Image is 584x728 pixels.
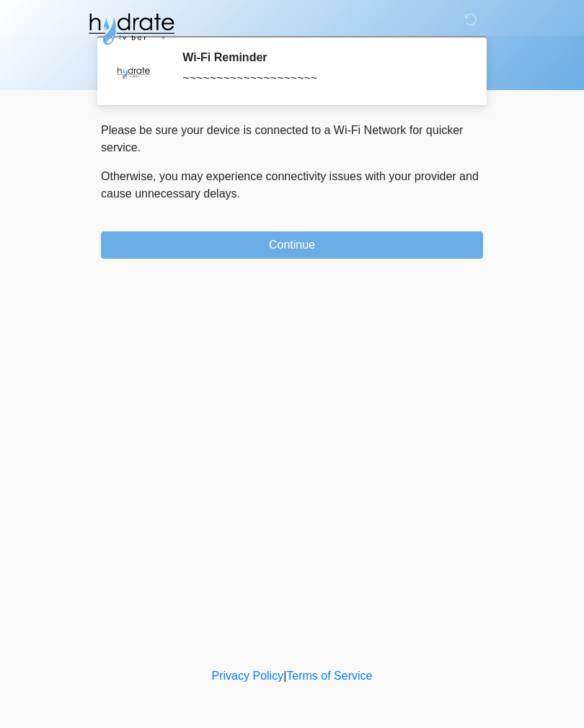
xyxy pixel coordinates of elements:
[101,231,483,259] button: Continue
[101,122,483,156] p: Please be sure your device is connected to a Wi-Fi Network for quicker service.
[212,670,284,682] a: Privacy Policy
[112,50,155,94] img: Agent Avatar
[182,70,461,87] div: ~~~~~~~~~~~~~~~~~~~~
[101,168,483,203] p: Otherwise, you may experience connectivity issues with your provider and cause unnecessary delays
[286,670,372,682] a: Terms of Service
[283,670,286,682] a: |
[237,187,240,200] span: .
[87,11,176,47] img: Hydrate IV Bar - Fort Collins Logo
